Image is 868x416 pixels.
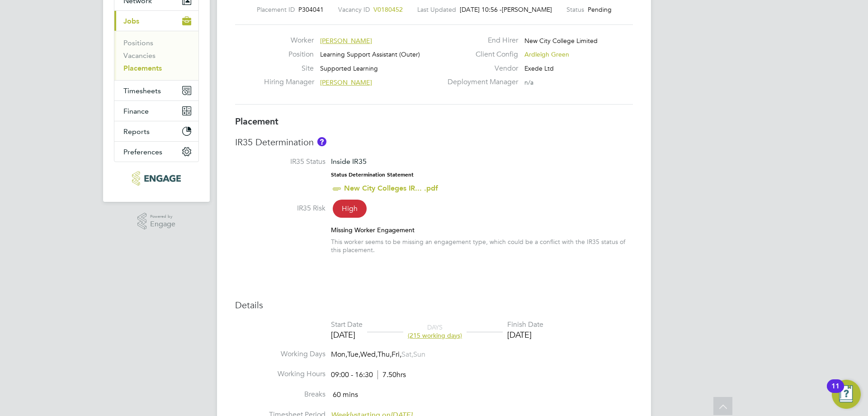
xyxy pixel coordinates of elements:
label: Worker [264,36,314,45]
span: Exede Ltd [524,64,554,72]
span: P304041 [298,5,324,14]
div: Finish Date [507,320,543,330]
span: Supported Learning [320,64,378,72]
a: Positions [123,38,153,47]
span: Sat, [401,350,413,359]
label: Deployment Manager [442,77,518,87]
span: Fri, [392,350,401,359]
label: Hiring Manager [264,77,314,87]
span: [PERSON_NAME] [502,5,552,14]
a: Vacancies [123,51,156,60]
button: Preferences [114,142,198,162]
button: Jobs [114,11,198,31]
a: New City Colleges IR... .pdf [344,184,438,192]
span: Learning Support Assistant (Outer) [320,50,420,58]
span: Inside IR35 [331,157,367,166]
div: 11 [831,386,840,398]
span: Sun [413,350,425,359]
div: [DATE] [331,330,363,340]
label: End Hirer [442,36,518,45]
span: Wed, [360,350,377,359]
label: Position [264,50,314,59]
button: Timesheets [114,81,198,100]
span: Finance [123,107,149,115]
label: Vendor [442,64,518,73]
label: Status [566,5,584,14]
b: Placement [235,116,278,127]
span: Timesheets [123,86,161,95]
span: [DATE] 10:56 - [460,5,502,14]
a: Placements [123,64,162,72]
label: IR35 Status [235,157,325,167]
span: [PERSON_NAME] [320,78,372,86]
div: 09:00 - 16:30 [331,370,406,380]
span: Engage [150,220,175,228]
label: Client Config [442,50,518,59]
span: 7.50hrs [377,370,406,379]
span: n/a [524,78,533,86]
span: V0180452 [373,5,403,14]
a: Go to home page [114,171,199,186]
span: Preferences [123,148,162,156]
div: Jobs [114,31,198,80]
span: Reports [123,127,150,136]
span: Jobs [123,17,139,25]
span: Thu, [377,350,392,359]
h3: Details [235,299,633,311]
button: About IR35 [317,137,326,146]
a: Powered byEngage [137,213,176,230]
label: Working Days [235,349,325,359]
div: This worker seems to be missing an engagement type, which could be a conflict with the IR35 statu... [331,238,633,254]
span: Powered by [150,213,175,220]
label: Breaks [235,390,325,399]
h3: IR35 Determination [235,136,633,148]
button: Open Resource Center, 11 new notifications [832,380,861,409]
span: Tue, [347,350,360,359]
label: Last Updated [417,5,456,14]
label: IR35 Risk [235,204,325,213]
span: Pending [588,5,612,14]
span: 60 mins [333,390,358,399]
label: Vacancy ID [338,5,370,14]
span: [PERSON_NAME] [320,37,372,45]
div: DAYS [403,323,467,339]
button: Finance [114,101,198,121]
span: Mon, [331,350,347,359]
span: New City College Limited [524,37,598,45]
span: (215 working days) [408,331,462,339]
span: Ardleigh Green [524,50,569,58]
img: xede-logo-retina.png [132,171,180,186]
div: [DATE] [507,330,543,340]
button: Reports [114,121,198,141]
strong: Status Determination Statement [331,172,414,178]
div: Missing Worker Engagement [331,226,633,234]
div: Start Date [331,320,363,330]
label: Site [264,64,314,73]
label: Working Hours [235,369,325,379]
span: High [333,200,367,218]
label: Placement ID [257,5,295,14]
